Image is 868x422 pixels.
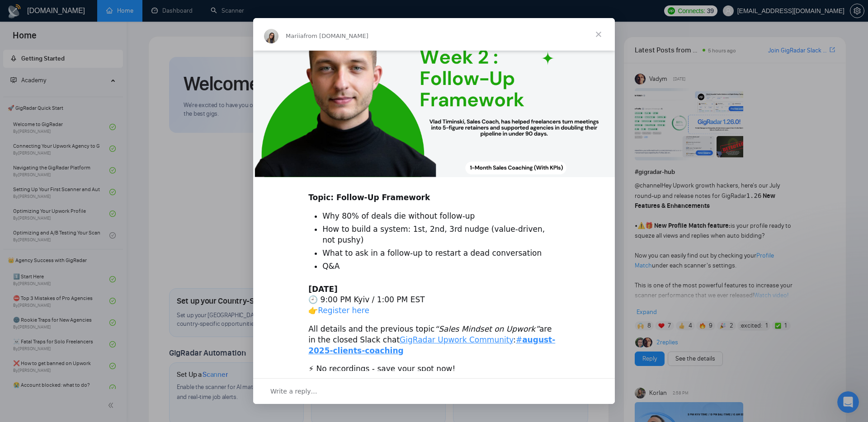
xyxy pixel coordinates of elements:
[264,29,278,43] img: Profile image for Mariia
[322,224,560,246] li: How to build a system: 1st, 2nd, 3rd nudge (value-driven, not pushy)
[308,364,560,375] div: ⚡ No recordings - save your spot now!
[308,324,560,356] div: All details and the previous topic are in the closed Slack chat :
[308,193,430,202] b: Topic: Follow-Up Framework
[308,284,560,316] div: 🕘 9:00 PM Kyiv / 1:00 PM EST 👉
[434,324,539,333] i: “Sales Mindset on Upwork”
[308,285,338,294] b: [DATE]
[270,385,317,397] span: Write a reply…
[318,306,369,315] a: Register here
[253,378,615,404] div: Open conversation and reply
[304,33,368,39] span: from [DOMAIN_NAME]
[400,335,513,344] a: GigRadar Upwork Community
[582,18,615,51] span: Close
[322,211,560,222] li: Why 80% of deals die without follow-up
[308,335,555,355] b: august-2025-clients-coaching
[308,335,555,355] a: #august-2025-clients-coaching
[322,248,560,259] li: What to ask in a follow-up to restart a dead conversation
[286,33,304,39] span: Mariia
[322,261,560,272] li: Q&A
